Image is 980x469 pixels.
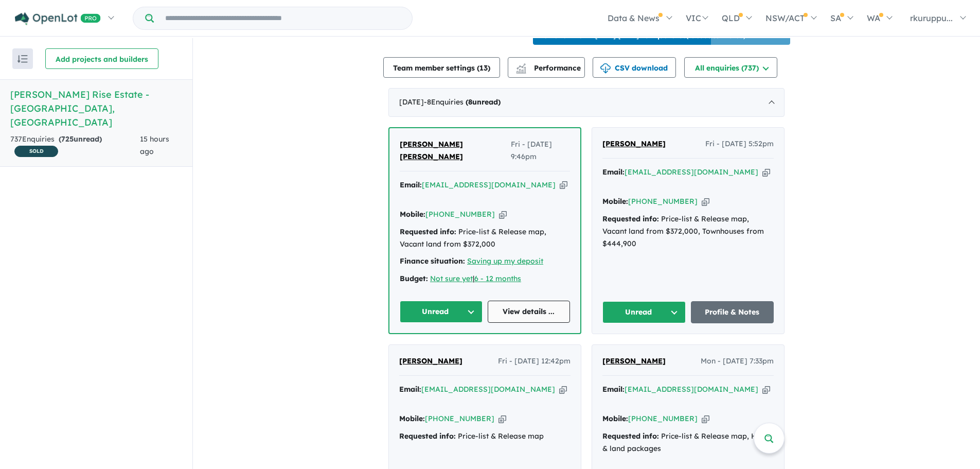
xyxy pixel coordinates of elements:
button: Copy [559,384,567,395]
a: [EMAIL_ADDRESS][DOMAIN_NAME] [421,385,555,394]
button: CSV download [593,57,676,78]
a: [EMAIL_ADDRESS][DOMAIN_NAME] [625,385,758,394]
a: [PHONE_NUMBER] [425,414,494,423]
a: View details ... [488,301,571,323]
a: [PHONE_NUMBER] [425,210,495,219]
span: [PERSON_NAME] [602,139,666,148]
span: [PERSON_NAME] [399,356,462,366]
span: 8 [468,97,472,107]
a: [PERSON_NAME] [PERSON_NAME] [400,138,511,163]
button: Copy [702,196,709,207]
button: Copy [702,413,709,424]
button: Performance [508,57,585,78]
strong: ( unread) [59,134,102,144]
span: Performance [518,63,581,73]
span: [PERSON_NAME] [PERSON_NAME] [400,140,463,161]
strong: Budget: [400,274,428,283]
img: bar-chart.svg [516,67,526,74]
span: 15 hours ago [140,134,169,156]
div: Price-list & Release map, Vacant land from $372,000 [400,226,570,251]
a: [PERSON_NAME] [602,355,666,368]
strong: ( unread) [466,97,501,107]
img: line-chart.svg [516,63,526,69]
span: 725 [61,134,74,144]
div: Price-list & Release map [399,430,571,443]
span: - 8 Enquir ies [424,97,501,107]
span: Fri - [DATE] 12:42pm [498,355,571,368]
img: download icon [600,63,611,74]
button: Copy [762,384,770,395]
span: Fri - [DATE] 9:46pm [511,138,571,163]
strong: Requested info: [400,227,456,236]
span: 13 [479,63,488,73]
div: Price-list & Release map, House & land packages [602,430,774,455]
div: [DATE] [388,88,785,117]
span: Fri - [DATE] 5:52pm [705,138,774,150]
h5: [PERSON_NAME] Rise Estate - [GEOGRAPHIC_DATA] , [GEOGRAPHIC_DATA] [10,88,182,129]
img: Openlot PRO Logo White [15,12,101,25]
img: sort.svg [17,55,28,63]
strong: Requested info: [602,214,659,223]
strong: Mobile: [602,197,628,206]
button: All enquiries (737) [684,57,777,78]
a: Not sure yet [430,274,473,283]
a: [PHONE_NUMBER] [628,414,698,423]
a: Profile & Notes [691,301,774,323]
a: [PERSON_NAME] [602,138,666,150]
button: Copy [560,180,567,190]
button: Copy [762,167,770,178]
input: Try estate name, suburb, builder or developer [156,7,410,29]
strong: Email: [400,180,422,189]
button: Add projects and builders [45,48,158,69]
span: rkuruppu... [910,13,953,23]
strong: Mobile: [400,210,425,219]
button: Unread [602,301,686,323]
div: | [400,273,570,285]
button: Copy [499,209,507,220]
a: [PERSON_NAME] [399,355,462,368]
strong: Finance situation: [400,256,465,266]
strong: Email: [602,167,625,177]
button: Copy [498,413,506,424]
span: [PERSON_NAME] [602,356,666,366]
strong: Requested info: [399,431,456,441]
strong: Email: [602,385,625,394]
span: SOLD [14,146,58,157]
a: 6 - 12 months [474,274,521,283]
strong: Requested info: [602,431,659,441]
a: Saving up my deposit [467,256,543,266]
button: Unread [400,301,483,323]
div: Price-list & Release map, Vacant land from $372,000, Townhouses from $444,900 [602,213,774,250]
strong: Email: [399,385,421,394]
span: Mon - [DATE] 7:33pm [701,355,774,368]
a: [EMAIL_ADDRESS][DOMAIN_NAME] [625,167,758,177]
strong: Mobile: [399,414,425,423]
button: Team member settings (13) [383,57,500,78]
strong: Mobile: [602,414,628,423]
div: 737 Enquir ies [10,133,140,159]
a: [EMAIL_ADDRESS][DOMAIN_NAME] [422,180,556,189]
a: [PHONE_NUMBER] [628,197,698,206]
